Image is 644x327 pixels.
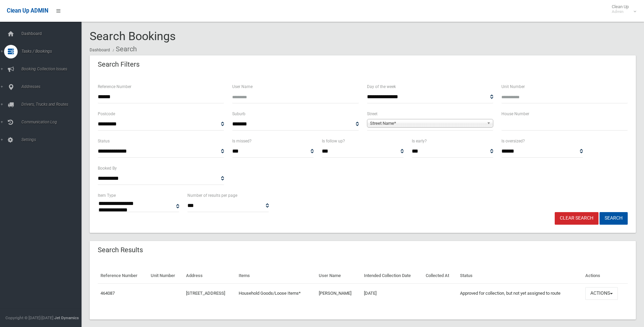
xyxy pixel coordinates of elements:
td: [PERSON_NAME] [316,283,361,303]
header: Search Filters [90,58,148,71]
span: Copyright © [DATE]-[DATE] [5,315,53,320]
label: Reference Number [98,83,131,90]
th: User Name [316,268,361,283]
label: Suburb [232,110,245,118]
th: Unit Number [148,268,183,283]
label: Status [98,137,110,145]
span: Clean Up [608,4,636,14]
label: Day of the week [367,83,396,90]
label: Number of results per page [187,192,237,199]
th: Intended Collection Date [361,268,423,283]
label: Booked By [98,165,117,172]
a: Clear Search [555,212,599,225]
label: Postcode [98,110,115,118]
label: Is missed? [232,137,252,145]
th: Actions [583,268,628,283]
strong: Jet Dynamics [54,315,79,320]
button: Search [600,212,628,225]
td: [DATE] [361,283,423,303]
label: Is early? [412,137,427,145]
a: 464087 [100,291,115,296]
span: Dashboard [19,31,87,36]
span: Booking Collection Issues [19,67,87,71]
td: Approved for collection, but not yet assigned to route [457,283,583,303]
button: Actions [585,287,618,300]
label: Street [367,110,378,118]
span: Communication Log [19,120,87,124]
span: Tasks / Bookings [19,49,87,54]
label: Is oversized? [501,137,525,145]
span: Settings [19,137,87,142]
small: Admin [612,9,629,14]
td: Household Goods/Loose Items* [236,283,316,303]
label: Is follow up? [322,137,345,145]
li: Search [111,43,137,55]
th: Address [183,268,236,283]
th: Collected At [423,268,457,283]
label: Item Type [98,192,116,199]
span: Addresses [19,84,87,89]
a: [STREET_ADDRESS] [186,291,225,296]
span: Search Bookings [90,29,176,43]
label: House Number [501,110,529,118]
th: Status [457,268,583,283]
span: Clean Up ADMIN [7,7,48,14]
a: Dashboard [90,48,110,52]
header: Search Results [90,243,151,257]
span: Drivers, Trucks and Routes [19,102,87,107]
span: Street Name* [370,119,484,127]
th: Items [236,268,316,283]
label: User Name [232,83,253,90]
th: Reference Number [98,268,148,283]
label: Unit Number [501,83,525,90]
